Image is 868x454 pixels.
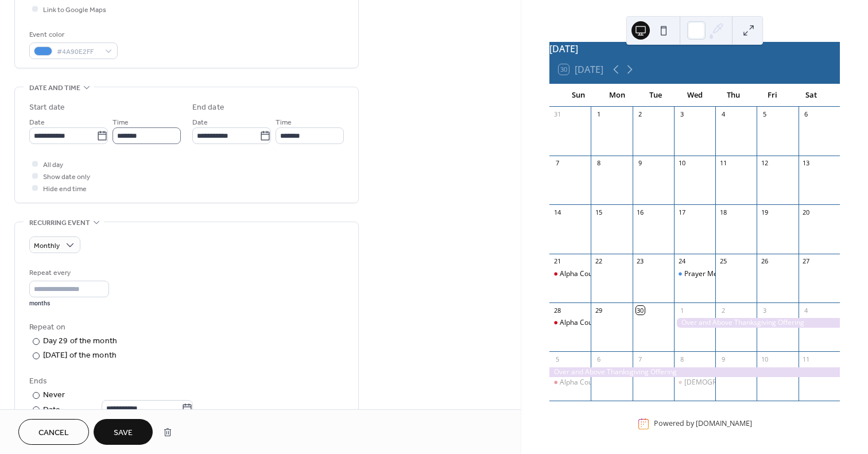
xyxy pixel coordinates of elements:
[549,318,591,328] div: Alpha Course
[594,110,603,119] div: 1
[760,355,769,363] div: 10
[636,306,645,315] div: 30
[792,84,831,107] div: Sat
[674,378,715,387] div: Bible Study
[34,239,60,253] span: Monthly
[677,257,686,266] div: 24
[192,117,208,129] span: Date
[553,159,561,168] div: 7
[674,269,715,279] div: Prayer Meeting
[94,419,153,445] button: Save
[677,110,686,119] div: 3
[636,355,645,363] div: 7
[549,269,591,279] div: Alpha Course
[43,159,63,171] span: All day
[29,29,115,41] div: Event color
[719,306,727,315] div: 2
[760,306,769,315] div: 3
[684,378,780,387] div: [DEMOGRAPHIC_DATA] Study
[43,350,117,362] div: [DATE] of the month
[43,403,193,417] div: Date
[594,257,603,266] div: 22
[43,183,87,195] span: Hide end time
[719,355,727,363] div: 9
[677,208,686,216] div: 17
[560,378,603,387] div: Alpha Course
[560,269,603,279] div: Alpha Course
[636,257,645,266] div: 23
[677,355,686,363] div: 8
[18,419,89,445] button: Cancel
[549,42,840,56] div: [DATE]
[549,378,591,387] div: Alpha Course
[636,159,645,168] div: 9
[654,419,752,429] div: Powered by
[802,355,811,363] div: 11
[598,84,637,107] div: Mon
[719,110,727,119] div: 4
[636,110,645,119] div: 2
[276,117,292,129] span: Time
[113,117,129,129] span: Time
[559,84,598,107] div: Sun
[753,84,792,107] div: Fri
[29,321,342,333] div: Repeat on
[553,355,561,363] div: 5
[675,84,714,107] div: Wed
[594,159,603,168] div: 8
[760,208,769,216] div: 19
[696,419,752,429] a: [DOMAIN_NAME]
[802,306,811,315] div: 4
[594,208,603,216] div: 15
[677,159,686,168] div: 10
[560,318,603,328] div: Alpha Course
[760,257,769,266] div: 26
[29,267,107,279] div: Repeat every
[674,318,840,328] div: Over and Above Thanksgiving Offering
[802,110,811,119] div: 6
[719,159,727,168] div: 11
[760,110,769,119] div: 5
[29,300,109,308] div: months
[802,159,811,168] div: 13
[29,117,45,129] span: Date
[43,335,117,347] div: Day 29 of the month
[553,208,561,216] div: 14
[192,102,224,114] div: End date
[553,257,561,266] div: 21
[553,110,561,119] div: 31
[714,84,753,107] div: Thu
[43,4,106,16] span: Link to Google Maps
[43,389,65,401] div: Never
[802,257,811,266] div: 27
[43,171,90,183] span: Show date only
[760,159,769,168] div: 12
[38,427,69,439] span: Cancel
[29,217,90,229] span: Recurring event
[57,46,99,58] span: #4A90E2FF
[677,306,686,315] div: 1
[594,355,603,363] div: 6
[29,375,342,387] div: Ends
[719,257,727,266] div: 25
[594,306,603,315] div: 29
[549,367,840,377] div: Over and Above Thanksgiving Offering
[802,208,811,216] div: 20
[719,208,727,216] div: 18
[553,306,561,315] div: 28
[114,427,133,439] span: Save
[29,82,80,94] span: Date and time
[637,84,676,107] div: Tue
[684,269,734,279] div: Prayer Meeting
[29,102,65,114] div: Start date
[636,208,645,216] div: 16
